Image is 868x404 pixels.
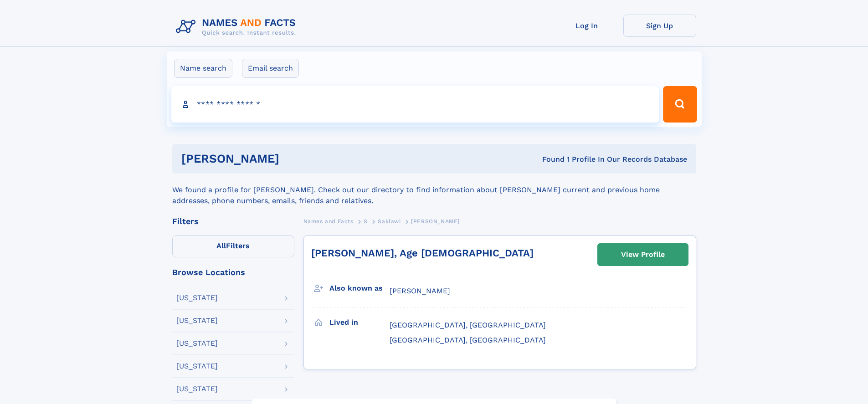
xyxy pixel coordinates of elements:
[378,215,401,227] a: Saklawi
[329,315,390,330] h3: Lived in
[174,59,232,78] label: Name search
[216,241,226,250] span: All
[598,244,688,266] a: View Profile
[172,15,303,39] img: Logo Names and Facts
[181,153,411,164] h1: [PERSON_NAME]
[172,217,294,225] div: Filters
[303,215,354,227] a: Names and Facts
[378,218,401,225] span: Saklawi
[172,174,696,206] div: We found a profile for [PERSON_NAME]. Check out our directory to find information about [PERSON_N...
[311,247,534,259] a: [PERSON_NAME], Age [DEMOGRAPHIC_DATA]
[176,340,218,347] div: [US_STATE]
[411,154,687,164] div: Found 1 Profile In Our Records Database
[364,218,368,225] span: S
[411,218,460,225] span: [PERSON_NAME]
[390,286,450,295] span: [PERSON_NAME]
[172,235,294,257] label: Filters
[364,215,368,227] a: S
[176,317,218,324] div: [US_STATE]
[171,86,659,123] input: search input
[390,321,546,329] span: [GEOGRAPHIC_DATA], [GEOGRAPHIC_DATA]
[623,15,696,37] a: Sign Up
[176,363,218,370] div: [US_STATE]
[329,281,390,296] h3: Also known as
[176,294,218,302] div: [US_STATE]
[390,336,546,344] span: [GEOGRAPHIC_DATA], [GEOGRAPHIC_DATA]
[176,385,218,393] div: [US_STATE]
[172,268,294,276] div: Browse Locations
[550,15,623,37] a: Log In
[242,59,299,78] label: Email search
[663,86,697,123] button: Search Button
[621,244,665,265] div: View Profile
